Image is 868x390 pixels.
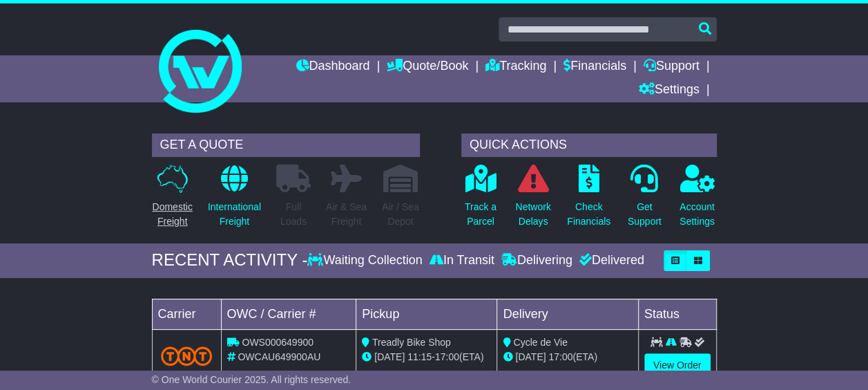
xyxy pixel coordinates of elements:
a: InternationalFreight [207,164,262,236]
p: Get Support [628,200,662,229]
p: Network Delays [515,200,550,229]
td: Delivery [497,299,638,329]
p: International Freight [208,200,261,229]
div: - (ETA) [362,350,491,364]
div: Waiting Collection [307,253,425,268]
a: NetworkDelays [514,164,551,236]
p: Full Loads [276,200,311,229]
p: Track a Parcel [465,200,496,229]
div: GET A QUOTE [152,133,420,157]
td: Carrier [152,299,221,329]
a: AccountSettings [679,164,715,236]
p: Check Financials [567,200,610,229]
a: Quote/Book [387,55,468,79]
a: Track aParcel [464,164,497,236]
p: Domestic Freight [153,200,193,229]
div: Delivered [576,253,644,268]
div: Delivering [498,253,576,268]
a: Support [644,55,700,79]
span: 11:15 [407,351,432,362]
span: Treadly Bike Shop [372,337,451,348]
a: Financials [563,55,626,79]
span: Cycle de Vie [513,337,567,348]
a: Dashboard [296,55,369,79]
span: OWS000649900 [242,337,314,348]
a: View Order [644,353,711,378]
td: OWC / Carrier # [221,299,356,329]
a: GetSupport [627,164,662,236]
div: In Transit [426,253,498,268]
a: CheckFinancials [566,164,611,236]
div: QUICK ACTIONS [461,133,717,157]
p: Account Settings [679,200,715,229]
div: RECENT ACTIVITY - [152,250,308,270]
img: TNT_Domestic.png [161,346,213,365]
a: Settings [639,79,700,102]
span: [DATE] [515,351,546,362]
span: 17:00 [548,351,572,362]
a: DomesticFreight [152,164,193,236]
span: OWCAU649900AU [238,351,320,362]
td: Status [638,299,716,329]
div: (ETA) [503,350,632,364]
p: Air & Sea Freight [326,200,367,229]
span: 17:00 [435,351,459,362]
span: © One World Courier 2025. All rights reserved. [152,374,351,385]
p: Air / Sea Depot [382,200,419,229]
td: Pickup [356,299,497,329]
a: Tracking [485,55,546,79]
span: [DATE] [374,351,405,362]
